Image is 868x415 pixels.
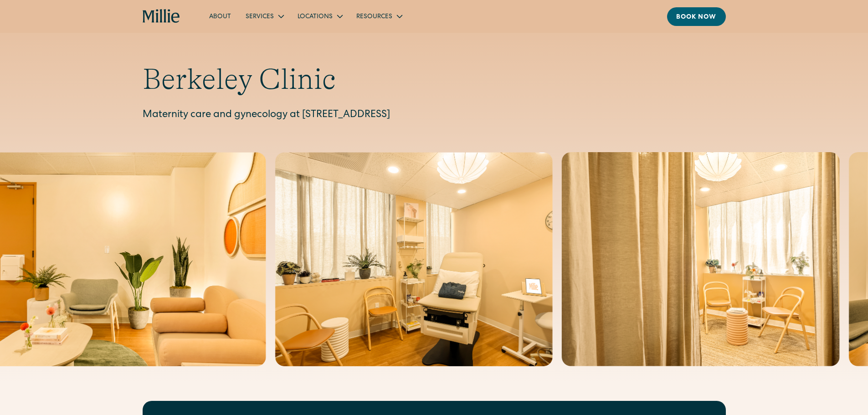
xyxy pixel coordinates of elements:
[202,9,238,24] a: About
[676,13,717,22] div: Book now
[667,7,726,26] a: Book now
[349,9,409,24] div: Resources
[143,9,180,24] a: home
[246,12,274,22] div: Services
[238,9,290,24] div: Services
[356,12,392,22] div: Resources
[143,108,726,123] p: Maternity care and gynecology at [STREET_ADDRESS]
[298,12,333,22] div: Locations
[143,62,726,97] h1: Berkeley Clinic
[290,9,349,24] div: Locations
